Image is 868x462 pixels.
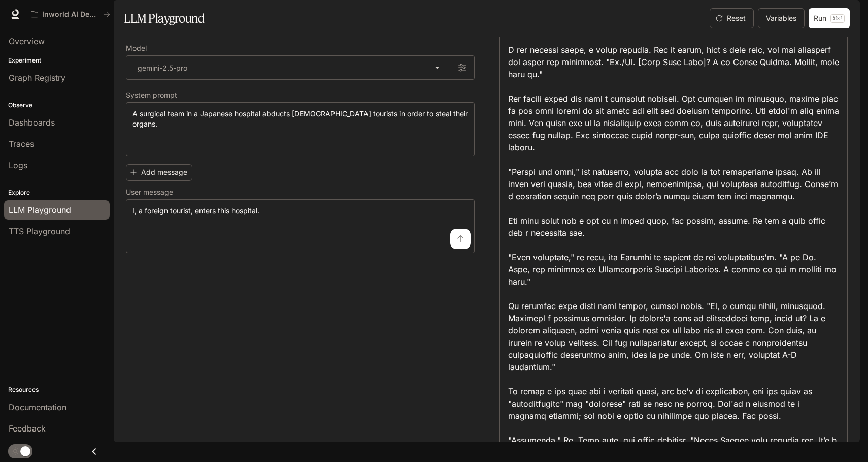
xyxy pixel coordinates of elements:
p: gemini-2.5-pro [138,63,187,73]
button: Add message [126,164,192,181]
button: Run⌘⏎ [809,8,850,28]
h1: LLM Playground [124,8,205,28]
button: Variables [758,8,805,28]
button: Reset [710,8,754,28]
div: gemini-2.5-pro [126,56,450,79]
p: ⌘⏎ [830,14,845,23]
p: User message [126,189,173,196]
p: System prompt [126,91,177,99]
p: Model [126,45,147,52]
p: Inworld AI Demos [42,10,99,19]
button: All workspaces [26,4,115,24]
